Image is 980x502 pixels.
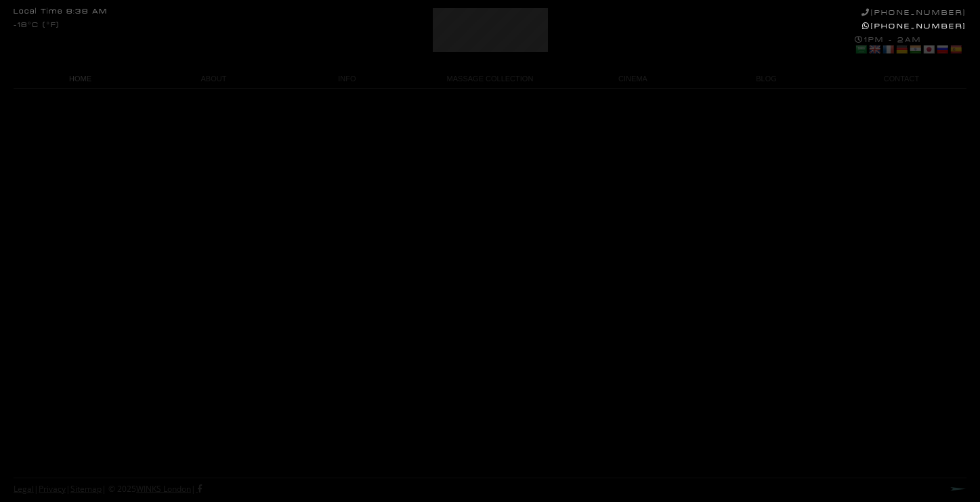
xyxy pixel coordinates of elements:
div: 1PM - 2AM [855,35,966,57]
div: | | | © 2025 | [14,478,202,500]
a: Legal [14,483,34,495]
a: German [895,44,908,55]
a: BLOG [700,70,833,88]
a: Arabic [855,44,867,55]
a: Spanish [950,44,962,55]
a: HOME [14,70,147,88]
a: CINEMA [566,70,700,88]
a: Sitemap [70,483,102,495]
a: Japanese [922,44,935,55]
a: Hindi [909,44,921,55]
a: CONTACT [833,70,966,88]
a: Russian [936,44,948,55]
div: Local Time 8:38 AM [14,8,108,16]
a: INFO [280,70,414,88]
a: [PHONE_NUMBER] [861,8,966,17]
a: Next [950,486,966,491]
div: -18°C (°F) [14,22,60,29]
a: ABOUT [147,70,280,88]
a: Privacy [39,483,66,495]
a: French [882,44,894,55]
a: WINKS London [136,483,191,495]
a: [PHONE_NUMBER] [862,22,966,30]
a: MASSAGE COLLECTION [414,70,566,88]
a: English [868,44,880,55]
